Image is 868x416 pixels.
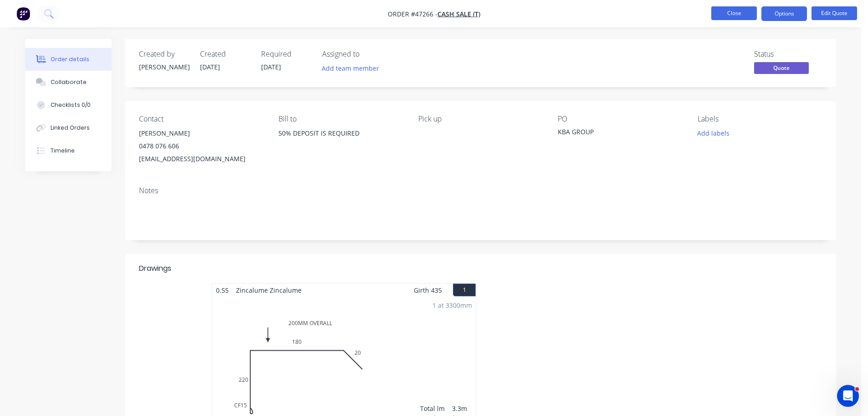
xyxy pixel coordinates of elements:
span: Quote [754,62,809,74]
button: 1 [453,284,476,296]
button: Checklists 0/0 [25,94,112,116]
span: Zincalume Zincalume [232,284,305,297]
div: Order details [51,55,89,63]
div: Drawings [139,263,171,274]
div: 0478 076 606 [139,140,264,153]
div: Timeline [51,147,75,155]
div: Created by [139,50,189,58]
div: Collaborate [51,78,87,86]
span: Order #47266 - [388,10,437,18]
div: [PERSON_NAME] [139,62,189,72]
div: 1 at 3300mm [432,300,472,310]
div: 50% DEPOSIT IS REQUIRED [278,127,403,140]
div: Notes [139,186,822,195]
div: Linked Orders [51,124,90,132]
div: 50% DEPOSIT IS REQUIRED [278,127,403,156]
img: Factory [16,7,30,21]
div: Labels [698,115,822,123]
button: Order details [25,48,112,71]
span: [DATE] [261,63,281,71]
div: 3.3m [452,404,472,413]
button: Linked Orders [25,116,112,139]
div: [EMAIL_ADDRESS][DOMAIN_NAME] [139,153,264,165]
div: Checklists 0/0 [51,101,91,109]
div: PO [558,115,683,123]
a: CASH SALE (T) [437,10,480,18]
iframe: Intercom live chat [837,385,859,407]
button: Add labels [692,127,734,139]
div: Total lm [420,404,445,413]
button: Collaborate [25,71,112,94]
span: Girth 435 [414,284,442,297]
span: [DATE] [200,63,220,71]
div: KBA GROUP [558,127,672,140]
div: Created [200,50,250,58]
div: Status [754,50,822,58]
button: Quote [754,62,809,76]
div: Contact [139,115,264,123]
button: Close [711,6,757,20]
button: Add team member [322,62,384,74]
div: Bill to [278,115,403,123]
button: Options [761,6,807,21]
span: 0.55 [212,284,232,297]
div: [PERSON_NAME]0478 076 606[EMAIL_ADDRESS][DOMAIN_NAME] [139,127,264,165]
div: Required [261,50,311,58]
div: Pick up [418,115,543,123]
div: [PERSON_NAME] [139,127,264,140]
button: Timeline [25,139,112,162]
button: Add team member [317,62,384,74]
button: Edit Quote [812,6,857,20]
div: Assigned to [322,50,413,58]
